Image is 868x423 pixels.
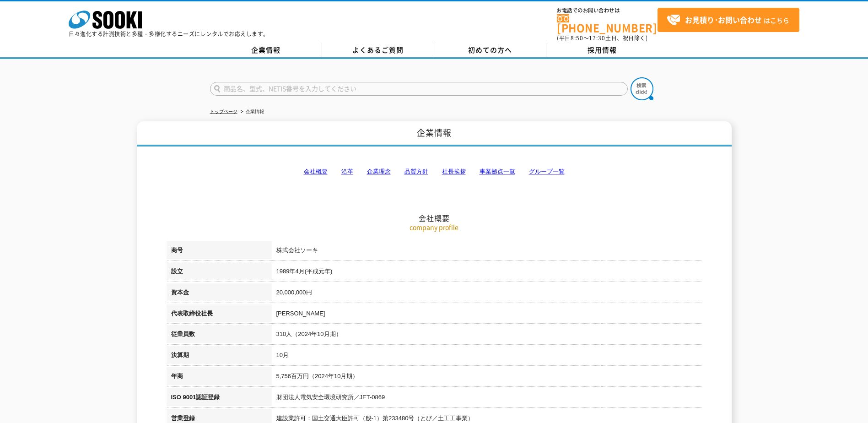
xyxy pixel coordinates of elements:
[272,241,702,262] td: 株式会社ソーキ
[167,304,272,325] th: 代表取締役社長
[210,43,322,57] a: 企業情報
[167,367,272,388] th: 年商
[434,43,546,57] a: 初めての方へ
[322,43,434,57] a: よくあるご質問
[529,168,565,175] a: グループ一覧
[304,168,328,175] a: 会社概要
[272,262,702,283] td: 1989年4月(平成元年)
[167,346,272,367] th: 決算期
[210,109,237,114] a: トップページ
[272,304,702,325] td: [PERSON_NAME]
[367,168,391,175] a: 企業理念
[167,262,272,283] th: 設立
[239,107,264,117] li: 企業情報
[557,8,658,13] span: お電話でのお問い合わせは
[685,14,762,25] strong: お見積り･お問い合わせ
[631,77,653,100] img: btn_search.png
[667,13,789,27] span: はこちら
[658,8,799,32] a: お見積り･お問い合わせはこちら
[167,122,702,223] h2: 会社概要
[571,34,583,42] span: 8:50
[468,45,512,55] span: 初めての方へ
[442,168,466,175] a: 社長挨拶
[480,168,515,175] a: 事業拠点一覧
[404,168,428,175] a: 品質方針
[167,222,702,232] p: company profile
[341,168,353,175] a: 沿革
[167,241,272,262] th: 商号
[137,121,732,146] h1: 企業情報
[272,367,702,388] td: 5,756百万円（2024年10月期）
[272,346,702,367] td: 10月
[167,388,272,409] th: ISO 9001認証登録
[546,43,658,57] a: 採用情報
[167,325,272,346] th: 従業員数
[557,34,647,42] span: (平日 ～ 土日、祝日除く)
[272,388,702,409] td: 財団法人電気安全環境研究所／JET-0869
[589,34,605,42] span: 17:30
[272,325,702,346] td: 310人（2024年10月期）
[69,31,269,37] p: 日々進化する計測技術と多種・多様化するニーズにレンタルでお応えします。
[210,82,628,96] input: 商品名、型式、NETIS番号を入力してください
[557,14,658,33] a: [PHONE_NUMBER]
[272,283,702,304] td: 20,000,000円
[167,283,272,304] th: 資本金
